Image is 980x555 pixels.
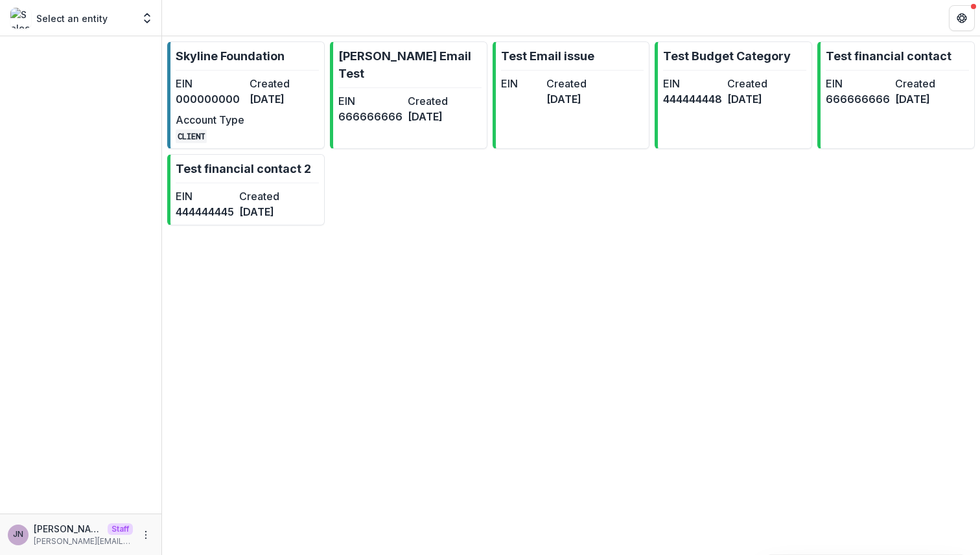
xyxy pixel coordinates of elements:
[408,109,472,124] dd: [DATE]
[239,188,297,204] dt: Created
[10,8,31,28] img: Select an entity
[108,523,133,535] p: Staff
[250,91,318,107] dd: [DATE]
[176,188,234,204] dt: EIN
[330,41,487,149] a: [PERSON_NAME] Email TestEIN666666666Created[DATE]
[138,5,156,31] button: Open entity switcher
[338,47,482,82] p: [PERSON_NAME] Email Test
[176,91,244,107] dd: 000000000
[176,130,207,143] code: CLIENT
[826,47,951,65] p: Test financial contact
[13,530,23,539] div: Joyce N
[176,160,311,177] p: Test financial contact 2
[167,41,325,149] a: Skyline FoundationEIN000000000Created[DATE]Account TypeCLIENT
[176,47,285,65] p: Skyline Foundation
[176,204,234,220] dd: 444444445
[501,47,594,65] p: Test Email issue
[817,41,975,149] a: Test financial contactEIN666666666Created[DATE]
[138,527,154,543] button: More
[239,204,297,220] dd: [DATE]
[655,41,812,149] a: Test Budget CategoryEIN444444448Created[DATE]
[895,76,959,91] dt: Created
[250,76,318,91] dt: Created
[826,91,890,107] dd: 666666666
[34,536,133,547] p: [PERSON_NAME][EMAIL_ADDRESS][DOMAIN_NAME]
[826,76,890,91] dt: EIN
[501,76,541,91] dt: EIN
[176,112,244,128] dt: Account Type
[895,91,959,107] dd: [DATE]
[408,93,472,109] dt: Created
[338,109,402,124] dd: 666666666
[663,47,791,65] p: Test Budget Category
[493,41,650,149] a: Test Email issueEINCreated[DATE]
[546,76,587,91] dt: Created
[663,76,722,91] dt: EIN
[546,91,587,107] dd: [DATE]
[176,76,244,91] dt: EIN
[727,91,786,107] dd: [DATE]
[727,76,786,91] dt: Created
[663,91,722,107] dd: 444444448
[338,93,402,109] dt: EIN
[949,5,975,31] button: Get Help
[34,522,102,536] p: [PERSON_NAME]
[167,154,325,225] a: Test financial contact 2EIN444444445Created[DATE]
[36,12,108,25] p: Select an entity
